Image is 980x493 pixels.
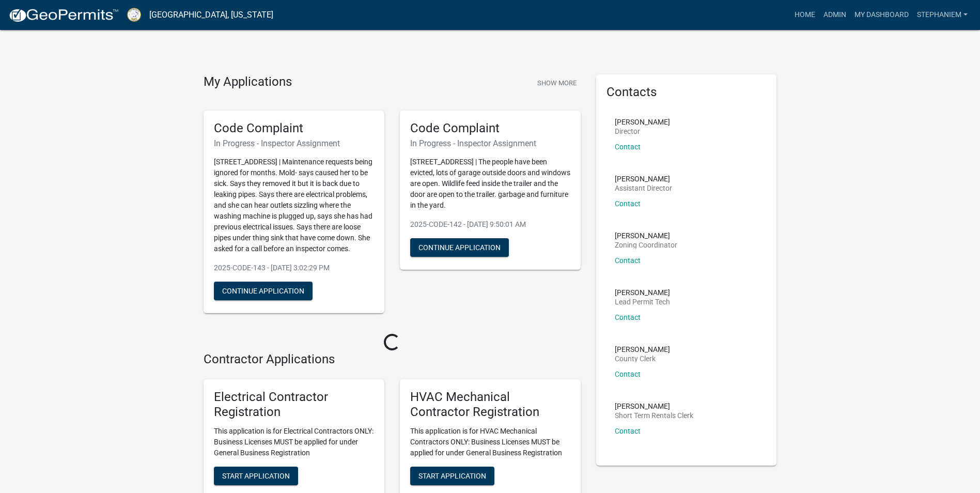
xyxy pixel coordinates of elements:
p: [PERSON_NAME] [615,346,670,353]
p: [STREET_ADDRESS] | The people have been evicted, lots of garage outside doors and windows are ope... [410,157,570,211]
button: Start Application [214,467,298,485]
h6: In Progress - Inspector Assignment [410,138,570,148]
p: [PERSON_NAME] [615,232,677,239]
span: Start Application [222,471,290,480]
button: Continue Application [214,282,313,300]
p: 2025-CODE-142 - [DATE] 9:50:01 AM [410,219,570,230]
p: Zoning Coordinator [615,241,677,249]
a: [GEOGRAPHIC_DATA], [US_STATE] [149,6,273,24]
a: Contact [615,427,641,435]
h5: HVAC Mechanical Contractor Registration [410,390,570,420]
button: Continue Application [410,238,509,257]
span: Start Application [418,471,486,480]
a: Contact [615,143,641,151]
p: This application is for Electrical Contractors ONLY: Business Licenses MUST be applied for under ... [214,426,374,458]
h4: My Applications [204,74,292,90]
button: Show More [533,74,581,91]
h5: Code Complaint [410,121,570,136]
a: Contact [615,256,641,265]
p: Short Term Rentals Clerk [615,412,693,419]
a: Contact [615,370,641,378]
a: Contact [615,199,641,208]
p: Director [615,128,670,135]
p: Lead Permit Tech [615,298,670,305]
h5: Electrical Contractor Registration [214,390,374,420]
p: County Clerk [615,355,670,362]
h5: Code Complaint [214,121,374,136]
h4: Contractor Applications [204,352,581,367]
h5: Contacts [606,85,767,100]
p: [PERSON_NAME] [615,118,670,126]
p: [STREET_ADDRESS] | Maintenance requests being ignored for months. Mold- says caused her to be sic... [214,157,374,254]
h6: In Progress - Inspector Assignment [214,138,374,148]
img: Putnam County, Georgia [127,8,141,22]
p: [PERSON_NAME] [615,289,670,296]
p: Assistant Director [615,184,672,192]
p: This application is for HVAC Mechanical Contractors ONLY: Business Licenses MUST be applied for u... [410,426,570,458]
a: My Dashboard [850,5,913,25]
button: Start Application [410,467,494,485]
a: StephanieM [913,5,972,25]
a: Admin [819,5,850,25]
p: [PERSON_NAME] [615,403,693,410]
a: Contact [615,313,641,321]
a: Home [790,5,819,25]
p: 2025-CODE-143 - [DATE] 3:02:29 PM [214,263,374,273]
p: [PERSON_NAME] [615,175,672,182]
